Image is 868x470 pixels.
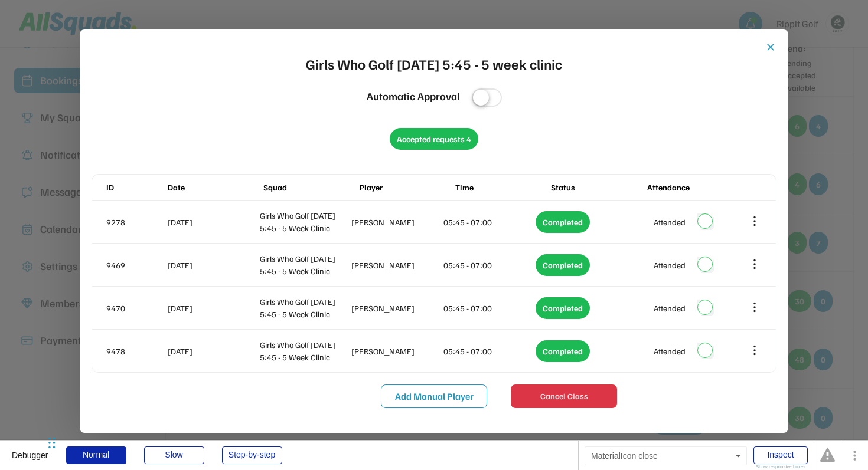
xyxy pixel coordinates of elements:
[168,259,257,271] div: [DATE]
[260,209,350,234] div: Girls Who Golf [DATE] 5:45 - 5 Week Clinic
[351,259,441,271] div: [PERSON_NAME]
[263,181,357,193] div: Squad
[168,345,257,357] div: [DATE]
[381,384,487,408] button: Add Manual Player
[168,216,257,228] div: [DATE]
[765,41,776,53] button: close
[106,181,165,193] div: ID
[66,446,126,464] div: Normal
[367,88,460,104] div: Automatic Approval
[654,302,686,314] div: Attended
[536,211,590,233] div: Completed
[360,181,453,193] div: Player
[443,345,533,357] div: 05:45 - 07:00
[536,254,590,276] div: Completed
[222,446,282,464] div: Step-by-step
[654,259,686,271] div: Attended
[106,259,165,271] div: 9469
[654,216,686,228] div: Attended
[443,216,533,228] div: 05:45 - 07:00
[753,446,808,464] div: Inspect
[551,181,644,193] div: Status
[106,345,165,357] div: 9478
[144,446,204,464] div: Slow
[306,53,562,74] div: Girls Who Golf [DATE] 5:45 - 5 week clinic
[443,259,533,271] div: 05:45 - 07:00
[536,297,590,319] div: Completed
[168,302,257,314] div: [DATE]
[536,340,590,362] div: Completed
[443,302,533,314] div: 05:45 - 07:00
[390,128,478,150] div: Accepted requests 4
[168,181,261,193] div: Date
[351,302,441,314] div: [PERSON_NAME]
[260,295,350,320] div: Girls Who Golf [DATE] 5:45 - 5 Week Clinic
[106,216,165,228] div: 9278
[351,345,441,357] div: [PERSON_NAME]
[585,446,747,465] div: MaterialIcon close
[647,181,740,193] div: Attendance
[351,216,441,228] div: [PERSON_NAME]
[260,252,350,277] div: Girls Who Golf [DATE] 5:45 - 5 Week Clinic
[753,465,808,469] div: Show responsive boxes
[260,338,350,363] div: Girls Who Golf [DATE] 5:45 - 5 Week Clinic
[654,345,686,357] div: Attended
[455,181,549,193] div: Time
[511,384,617,408] button: Cancel Class
[106,302,165,314] div: 9470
